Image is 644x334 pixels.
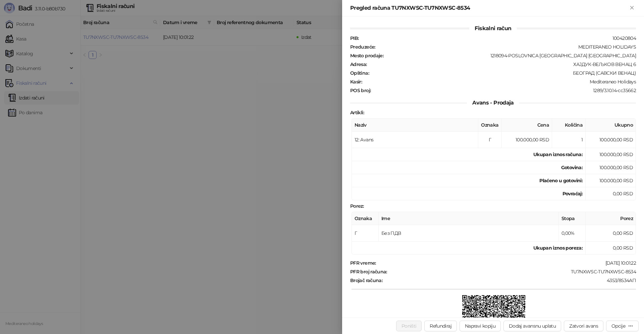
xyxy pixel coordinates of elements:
[350,269,387,275] strong: PFR broj računa :
[396,321,422,331] button: Poništi
[363,79,637,85] div: Mediteraneo Holidays
[350,44,375,50] strong: Preduzeće :
[503,321,561,331] button: Dodaj avansnu uplatu
[586,174,636,187] td: 100.000,00 RSD
[350,277,382,283] strong: Brojač računa :
[586,212,636,225] th: Porez
[352,225,379,242] td: Г
[586,242,636,255] td: 0,00 RSD
[628,4,636,12] button: Zatvori
[350,79,362,85] strong: Kasir :
[460,321,501,331] button: Napravi kopiju
[350,110,364,116] strong: Artikli :
[350,61,367,67] strong: Adresa :
[467,99,519,106] span: Avans - Prodaja
[350,87,371,93] strong: POS broj :
[371,87,637,93] div: 1289/3.10.14-cc35662
[586,225,636,242] td: 0,00 RSD
[469,25,517,31] span: Fiskalni račun
[559,225,586,242] td: 0,00%
[564,321,603,331] button: Zatvori avans
[350,4,628,12] div: Pregled računa TU7NXWSC-TU7NXWSC-8534
[606,321,639,331] button: Opcije
[552,119,586,132] th: Količina
[561,164,583,171] strong: Gotovina :
[478,119,502,132] th: Oznaka
[350,260,376,266] strong: PFR vreme :
[383,277,637,283] div: 4353/8534АП
[586,148,636,161] td: 100.000,00 RSD
[352,132,478,148] td: 12: Avans
[368,61,637,67] div: ХАЈДУК-ВЕЉКОВ ВЕНАЦ 6
[350,203,364,209] strong: Porez :
[586,187,636,200] td: 0,00 RSD
[465,323,495,329] span: Napravi kopiju
[370,70,637,76] div: БЕОГРАД (САВСКИ ВЕНАЦ)
[379,212,559,225] th: Ime
[559,212,586,225] th: Stopa
[533,151,583,157] strong: Ukupan iznos računa :
[533,245,583,251] strong: Ukupan iznos poreza:
[539,178,583,184] strong: Plaćeno u gotovini:
[350,35,359,41] strong: PIB :
[350,53,383,59] strong: Mesto prodaje :
[502,119,552,132] th: Cena
[377,260,637,266] div: [DATE] 10:01:22
[586,161,636,174] td: 100.000,00 RSD
[562,191,583,197] strong: Povraćaj:
[388,269,637,275] div: TU7NXWSC-TU7NXWSC-8534
[586,132,636,148] td: 100.000,00 RSD
[502,132,552,148] td: 100.000,00 RSD
[352,119,478,132] th: Naziv
[359,35,637,41] div: 100420804
[611,323,625,329] div: Opcije
[552,132,586,148] td: 1
[478,132,502,148] td: Г
[350,70,369,76] strong: Opština :
[424,321,457,331] button: Refundiraj
[586,119,636,132] th: Ukupno
[376,44,637,50] div: MEDITERANEO HOLIDAYS
[384,53,637,59] div: 1218094-POSLOVNICA [GEOGRAPHIC_DATA] [GEOGRAPHIC_DATA]
[379,225,559,242] td: Без ПДВ
[352,212,379,225] th: Oznaka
